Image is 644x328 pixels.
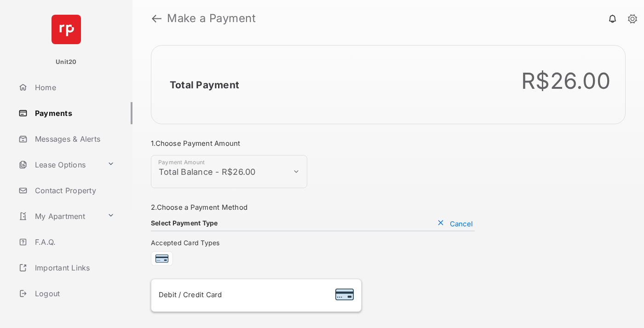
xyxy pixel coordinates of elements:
a: Contact Property [15,179,132,201]
p: Unit20 [56,58,77,67]
strong: Make a Payment [167,13,256,24]
span: Debit / Credit Card [159,290,222,299]
div: R$26.00 [521,68,610,94]
h2: Total Payment [170,79,239,91]
a: Payments [15,102,132,124]
h3: 2. Choose a Payment Method [151,203,475,212]
h3: 1. Choose Payment Amount [151,139,475,148]
a: Messages & Alerts [15,128,132,150]
h4: Select Payment Type [151,219,218,227]
a: Lease Options [15,154,103,176]
a: Home [15,76,132,98]
span: Accepted Card Types [151,239,224,247]
a: F.A.Q. [15,231,132,253]
a: My Apartment [15,205,103,227]
a: Logout [15,282,132,305]
a: Important Links [15,257,118,279]
img: svg+xml;base64,PHN2ZyB4bWxucz0iaHR0cDovL3d3dy53My5vcmcvMjAwMC9zdmciIHdpZHRoPSI2NCIgaGVpZ2h0PSI2NC... [52,15,81,44]
button: Cancel [435,219,475,228]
